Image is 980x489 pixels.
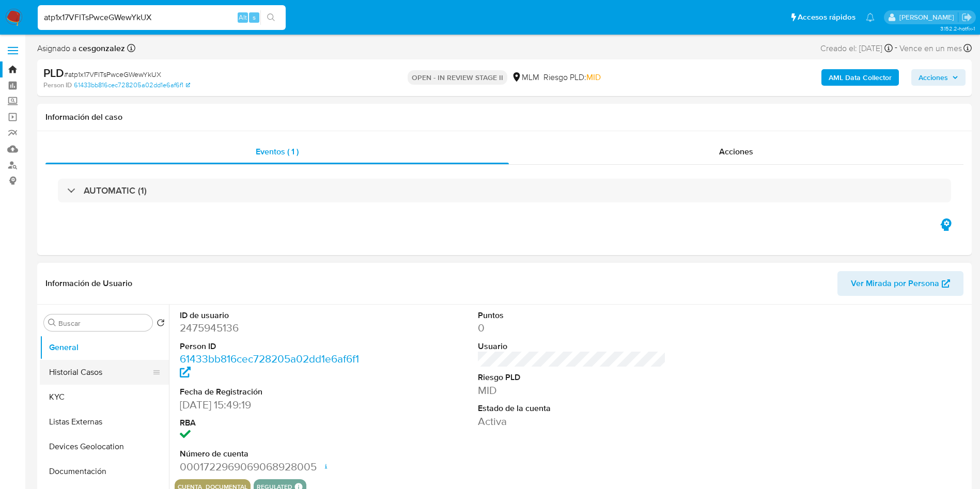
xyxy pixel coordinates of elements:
[180,321,368,335] dd: 2475945136
[408,70,507,85] p: OPEN - IN REVIEW STAGE II
[829,69,892,86] b: AML Data Collector
[74,81,190,90] a: 61433bb816cec728205a02dd1e6af6f1
[48,319,56,327] button: Buscar
[478,414,666,429] dd: Activa
[178,485,247,489] button: cuenta_documental
[719,146,753,157] span: Acciones
[253,12,256,22] span: s
[478,383,666,398] dd: MID
[911,69,966,86] button: Acciones
[895,41,897,55] span: -
[260,10,282,25] button: search-icon
[820,41,893,55] div: Creado el: [DATE]
[586,71,601,83] span: MID
[961,12,972,23] a: Salir
[899,12,958,22] p: ivonne.perezonofre@mercadolibre.com.mx
[45,278,132,289] h1: Información de Usuario
[180,417,368,429] dt: RBA
[37,43,125,54] span: Asignado a
[511,72,539,83] div: MLM
[76,42,125,54] b: cesgonzalez
[84,185,147,196] h3: AUTOMATIC (1)
[478,310,666,321] dt: Puntos
[478,341,666,352] dt: Usuario
[64,69,161,80] span: # atp1x17VFITsPwceGWewYkUX
[478,321,666,335] dd: 0
[180,341,368,352] dt: Person ID
[899,43,962,54] span: Vence en un mes
[180,460,368,474] dd: 0001722969069068928005
[851,271,939,296] span: Ver Mirada por Persona
[180,448,368,460] dt: Número de cuenta
[40,335,169,360] button: General
[58,179,951,202] div: AUTOMATIC (1)
[478,403,666,414] dt: Estado de la cuenta
[180,310,368,321] dt: ID de usuario
[239,12,247,22] span: Alt
[478,372,666,383] dt: Riesgo PLD
[837,271,963,296] button: Ver Mirada por Persona
[38,11,286,24] input: Buscar usuario o caso...
[58,319,148,328] input: Buscar
[157,319,165,330] button: Volver al orden por defecto
[180,398,368,412] dd: [DATE] 15:49:19
[40,360,161,385] button: Historial Casos
[40,409,169,434] button: Listas Externas
[798,12,855,23] span: Accesos rápidos
[257,485,292,489] button: regulated
[43,81,72,90] b: Person ID
[543,72,601,83] span: Riesgo PLD:
[821,69,899,86] button: AML Data Collector
[919,69,948,86] span: Acciones
[43,65,64,81] b: PLD
[40,459,169,484] button: Documentación
[40,385,169,409] button: KYC
[40,434,169,459] button: Devices Geolocation
[180,351,359,381] a: 61433bb816cec728205a02dd1e6af6f1
[866,13,875,22] a: Notificaciones
[180,386,368,398] dt: Fecha de Registración
[45,112,963,122] h1: Información del caso
[256,146,299,157] span: Eventos ( 1 )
